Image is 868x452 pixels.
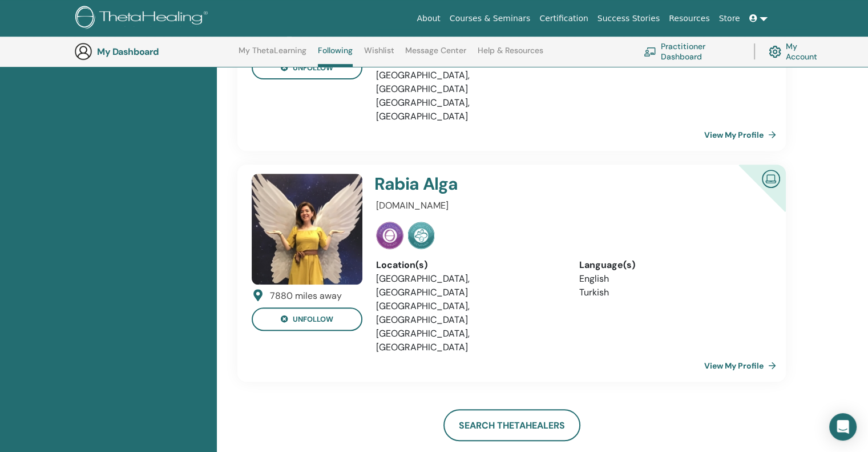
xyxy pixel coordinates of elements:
[239,46,306,64] a: My ThetaLearning
[579,258,765,272] div: Language(s)
[443,409,580,441] a: Search ThetaHealers
[664,8,714,29] a: Resources
[376,272,562,299] li: [GEOGRAPHIC_DATA], [GEOGRAPHIC_DATA]
[478,46,543,64] a: Help & Resources
[412,8,445,29] a: About
[593,8,664,29] a: Success Stories
[769,43,781,61] img: cog.svg
[704,123,781,146] a: View My Profile
[376,299,562,327] li: [GEOGRAPHIC_DATA], [GEOGRAPHIC_DATA]
[75,6,212,31] img: logo.png
[252,174,362,285] img: default.jpg
[445,8,535,29] a: Courses & Seminars
[376,327,562,354] li: [GEOGRAPHIC_DATA], [GEOGRAPHIC_DATA]
[252,56,362,79] button: unfollow
[829,413,857,441] div: Open Intercom Messenger
[579,272,765,286] li: English
[757,165,785,191] img: Certified Online Instructor
[644,47,656,56] img: chalkboard-teacher.svg
[405,46,466,64] a: Message Center
[644,39,740,64] a: Practitioner Dashboard
[270,289,342,303] div: 7880 miles away
[318,46,353,67] a: Following
[579,286,765,299] li: Turkish
[374,174,699,194] h4: Rabia Alga
[714,8,745,29] a: Store
[769,39,826,64] a: My Account
[376,96,562,123] li: [GEOGRAPHIC_DATA], [GEOGRAPHIC_DATA]
[252,307,362,331] button: unfollow
[74,42,92,61] img: generic-user-icon.jpg
[364,46,394,64] a: Wishlist
[376,199,765,213] p: [DOMAIN_NAME]
[376,69,562,96] li: [GEOGRAPHIC_DATA], [GEOGRAPHIC_DATA]
[376,258,562,272] div: Location(s)
[704,354,781,377] a: View My Profile
[535,8,592,29] a: Certification
[720,165,786,230] div: Certified Online Instructor
[97,46,211,57] h3: My Dashboard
